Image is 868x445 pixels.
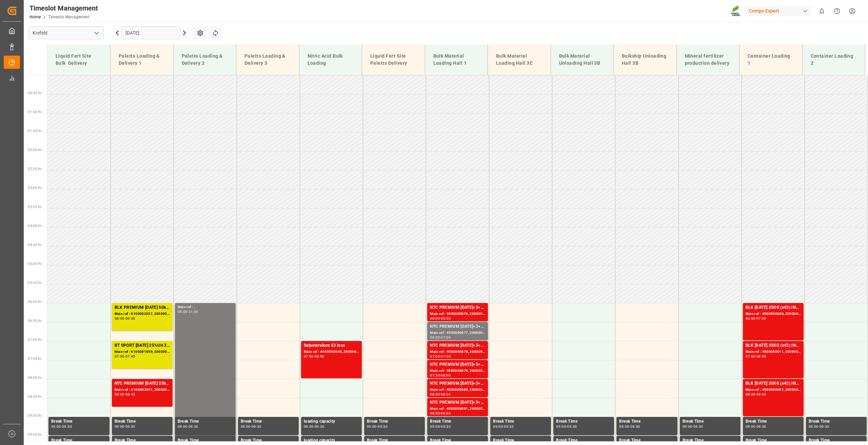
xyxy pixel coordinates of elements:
[189,310,198,313] div: 21:00
[115,393,124,396] div: 08:00
[430,412,440,415] div: 08:30
[189,425,198,428] div: 09:30
[28,357,42,361] span: 07:30 Hr
[28,338,42,342] span: 07:00 Hr
[124,393,125,396] div: -
[809,425,818,428] div: 09:00
[179,50,231,69] div: Paletts Loading & Delivery 2
[683,425,692,428] div: 09:00
[28,300,42,304] span: 06:00 Hr
[808,50,860,69] div: Container Loading 2
[305,50,357,69] div: Nitric Acid Bulk Loading
[440,355,441,358] div: -
[430,425,440,428] div: 09:00
[115,425,124,428] div: 09:00
[28,243,42,247] span: 04:30 Hr
[440,425,441,428] div: -
[809,418,864,425] div: Break Time
[430,317,440,320] div: 06:00
[115,380,170,387] div: NTC PREMIUM [DATE] 25kg (x40) D,EN,PLNTC PREMIUM [DATE]+3+TE 600kg BB
[430,355,440,358] div: 07:00
[493,418,548,425] div: Break Time
[62,425,72,428] div: 09:30
[441,336,451,339] div: 07:00
[441,355,451,358] div: 07:30
[619,437,674,444] div: Break Time
[28,26,104,39] input: Type to search/select
[367,418,422,425] div: Break Time
[28,395,42,399] span: 08:30 Hr
[115,418,170,425] div: Break Time
[241,418,296,425] div: Break Time
[242,50,294,69] div: Paletts Loading & Delivery 3
[178,304,233,310] div: Main ref : ,
[556,437,611,444] div: Break Time
[367,425,377,428] div: 09:00
[304,349,359,355] div: Main ref : 6100002045, 2000001550
[619,50,671,69] div: Bulkship Unloading Hall 3B
[115,387,170,393] div: Main ref : 6100002041, 2000001301;2000001083 2000001301
[115,355,124,358] div: 07:00
[187,310,188,313] div: -
[430,368,485,374] div: Main ref : 4500000879, 2000000854
[430,374,440,377] div: 07:30
[115,349,170,355] div: Main ref : 6100001659, 2000000603 2000001179;2000000603 2000000603;2000000616
[746,304,801,311] div: BLK [DATE] 25KG (x42) INT MTO
[440,393,441,396] div: -
[241,425,251,428] div: 09:00
[178,437,233,444] div: Break Time
[121,26,180,39] input: DD.MM.YYYY
[430,361,485,368] div: NTC PREMIUM [DATE]+3+TE BULK
[746,380,801,387] div: BLK [DATE] 25KG (x42) INT MTO
[745,50,797,69] div: Container Loading 1
[746,6,811,16] div: Compo Expert
[746,317,755,320] div: 06:00
[630,425,640,428] div: 09:30
[28,376,42,380] span: 08:00 Hr
[818,425,820,428] div: -
[28,167,42,171] span: 02:30 Hr
[619,425,629,428] div: 09:00
[566,425,567,428] div: -
[756,393,766,396] div: 09:00
[756,317,766,320] div: 07:00
[125,425,135,428] div: 09:30
[28,129,42,133] span: 01:30 Hr
[304,355,314,358] div: 07:00
[430,399,485,406] div: NTC PREMIUM [DATE]+3+TE BULK
[683,418,738,425] div: Break Time
[187,425,188,428] div: -
[28,433,42,437] span: 09:30 Hr
[430,437,485,444] div: Break Time
[746,425,755,428] div: 09:00
[440,317,441,320] div: -
[28,224,42,228] span: 04:00 Hr
[430,387,485,393] div: Main ref : 4500000880, 2000000854
[304,418,359,425] div: loading capacity
[431,50,482,69] div: Bulk Material Loading Hall 1
[619,418,674,425] div: Break Time
[28,281,42,285] span: 05:30 Hr
[746,342,801,349] div: BLK [DATE] 25KG (x42) INT MTO
[493,50,545,69] div: Bulk Material Loading Hall 3C
[755,393,756,396] div: -
[315,425,324,428] div: 09:30
[441,412,451,415] div: 09:00
[440,412,441,415] div: -
[430,304,485,311] div: NTC PREMIUM [DATE]+3+TE BULK
[430,349,485,355] div: Main ref : 4500000878, 2000000854
[441,374,451,377] div: 08:00
[178,310,188,313] div: 06:00
[115,304,170,311] div: BLK PREMIUM [DATE] 50kg(x21)D,EN,PL,FNLNTC PREMIUM [DATE] 25kg (x40) D,EN,PLFLO T CLUB [DATE] 25k...
[430,380,485,387] div: NTC PREMIUM [DATE]+3+TE BULK
[430,330,485,336] div: Main ref : 4500000877, 2000000854
[556,425,566,428] div: 09:00
[440,336,441,339] div: -
[51,437,107,444] div: Break Time
[814,3,829,19] button: show 0 new notifications
[304,342,359,349] div: Salpetersäure 53 lose
[755,317,756,320] div: -
[493,437,548,444] div: Break Time
[251,425,252,428] div: -
[556,50,608,69] div: Bulk Material Unloading Hall 3B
